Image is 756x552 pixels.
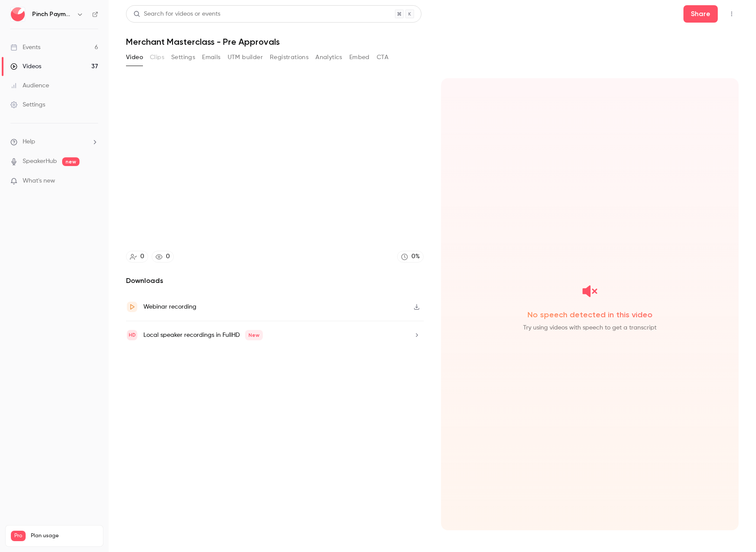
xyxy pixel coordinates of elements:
li: help-dropdown-opener [10,137,98,146]
button: Emails [202,50,220,64]
div: 0 [140,252,144,261]
img: Pinch Payments [11,7,25,21]
a: 0% [397,251,424,263]
a: SpeakerHub [23,157,57,166]
h6: Pinch Payments [32,10,73,19]
button: UTM builder [228,50,263,64]
span: Try using videos with speech to get a transcript [448,323,732,332]
iframe: Noticeable Trigger [88,177,98,185]
button: Video [126,50,143,64]
button: Share [683,5,718,23]
div: Audience [10,81,49,90]
div: Local speaker recordings in FullHD [143,330,263,340]
span: New [245,330,263,340]
button: CTA [377,50,388,64]
a: 0 [152,251,174,263]
div: Events [10,43,40,52]
div: 0 [166,252,170,261]
span: Help [23,137,35,146]
button: Registrations [270,50,308,64]
button: Top Bar Actions [725,7,739,21]
div: Videos [10,62,41,71]
span: Clips [150,53,164,62]
div: Settings [10,100,45,109]
button: Analytics [315,50,342,64]
span: What's new [23,176,55,186]
div: 0 % [411,252,420,261]
h2: Downloads [126,276,424,286]
span: new [62,157,80,166]
div: Search for videos or events [133,10,220,19]
button: Settings [171,50,195,64]
span: Plan usage [31,532,98,539]
span: No speech detected in this video [448,309,732,320]
h1: Merchant Masterclass - Pre Approvals [126,37,739,47]
div: Webinar recording [143,302,196,312]
button: Embed [349,50,370,64]
span: Pro [11,531,26,541]
a: 0 [126,251,148,263]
